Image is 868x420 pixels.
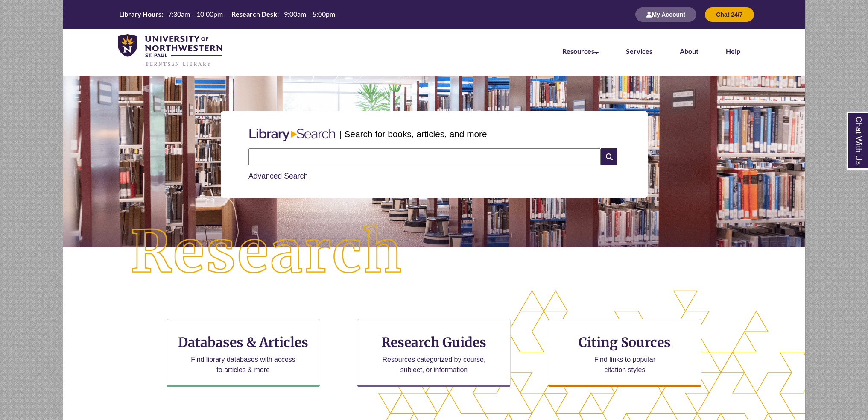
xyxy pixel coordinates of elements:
p: Find library databases with access to articles & more [187,355,299,375]
table: Hours Today [116,9,339,19]
img: Research [100,194,434,311]
a: Hours Today [116,9,339,20]
span: 7:30am – 10:00pm [168,10,223,18]
h3: Research Guides [364,334,503,350]
a: Help [726,47,740,55]
button: Chat 24/7 [705,7,754,22]
a: Databases & Articles Find library databases with access to articles & more [167,319,320,387]
i: Search [601,148,617,165]
span: 9:00am – 5:00pm [284,10,335,18]
p: Resources categorized by course, subject, or information [378,355,490,375]
a: Services [626,47,652,55]
a: Resources [562,47,599,55]
h3: Databases & Articles [174,334,313,350]
h3: Citing Sources [573,334,677,350]
p: Find links to popular citation styles [583,355,666,375]
a: My Account [635,11,696,18]
p: | Search for books, articles, and more [339,127,487,141]
a: Research Guides Resources categorized by course, subject, or information [357,319,511,387]
a: Citing Sources Find links to popular citation styles [548,319,701,387]
img: UNWSP Library Logo [118,34,222,68]
a: Advanced Search [248,172,308,180]
a: About [680,47,698,55]
a: Chat 24/7 [705,11,754,18]
th: Research Desk: [228,9,280,19]
img: Libary Search [245,125,339,145]
button: My Account [635,7,696,22]
th: Library Hours: [116,9,164,19]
